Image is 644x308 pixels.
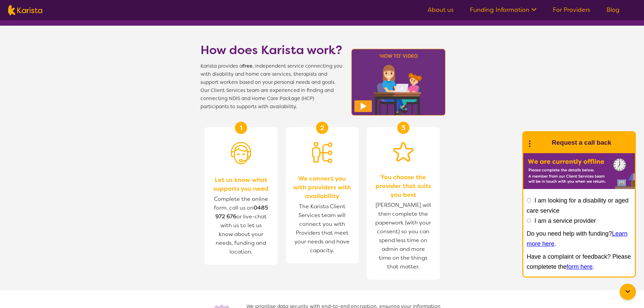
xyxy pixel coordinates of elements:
[316,122,328,134] div: 2
[200,62,342,111] span: Karista provides a , independent service connecting you with disability and home care services, t...
[553,6,590,14] a: For Providers
[527,229,631,249] p: Do you need help with funding? .
[349,47,448,118] img: Karista video
[393,142,413,162] img: Star icon
[527,197,628,214] label: I am looking for a disability or aged care service
[527,252,631,272] p: Have a complaint or feedback? Please completete the .
[470,6,536,14] a: Funding Information
[312,142,332,163] img: Person being matched to services icon
[552,138,611,148] h1: Request a call back
[200,42,342,58] h1: How does Karista work?
[235,122,247,134] div: 1
[523,153,635,189] img: Karista offline chat form to request call back
[567,263,593,270] a: form here
[534,136,548,149] img: Karista
[397,122,409,134] div: 3
[211,175,271,193] span: Let us know what supports you need
[214,195,268,255] span: Complete the online form, call us on or live-chat with us to let us know about your needs, fundin...
[374,199,433,273] span: [PERSON_NAME] will then complete the paperwork (with your consent) so you can spend less time on ...
[242,63,253,69] b: free
[292,174,352,200] span: We connect you with providers with availability
[8,5,42,15] img: Karista logo
[534,217,596,224] label: I am a service provider
[374,173,433,199] span: You choose the provider that suits you best
[231,142,251,164] img: Person with headset icon
[428,6,454,14] a: About us
[606,6,620,14] a: Blog
[292,200,352,257] span: The Karista Client Services team will connect you with Providers that meet your needs and have ca...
